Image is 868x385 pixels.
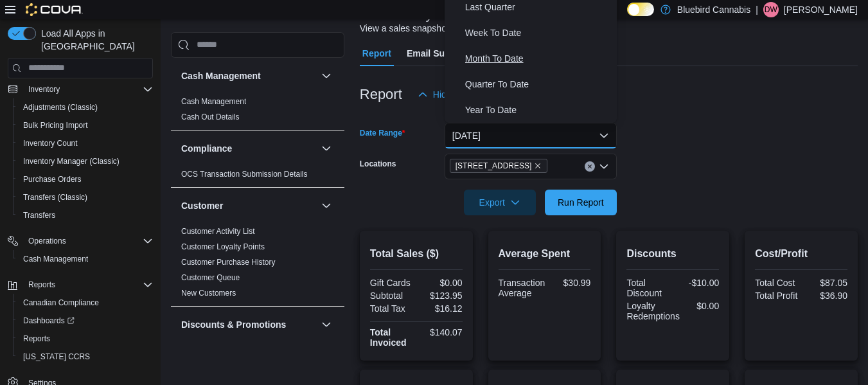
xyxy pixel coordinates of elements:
span: Purchase Orders [18,172,153,187]
button: Discounts & Promotions [181,318,316,331]
a: Customer Activity List [181,227,255,236]
div: $16.12 [419,303,463,314]
div: Total Profit [755,291,799,301]
a: Inventory Manager (Classic) [18,154,125,169]
h3: Cash Management [181,69,261,82]
a: Purchase Orders [18,172,87,187]
span: Inventory Count [23,138,78,148]
div: Total Tax [370,303,414,314]
span: Reports [28,280,55,290]
span: Adjustments (Classic) [18,100,153,115]
button: Hide Parameters [412,82,506,107]
span: Transfers (Classic) [18,190,153,205]
span: Customer Purchase History [181,257,276,267]
a: Cash Management [18,251,93,267]
span: Canadian Compliance [18,295,153,310]
div: Subtotal [370,291,414,301]
span: Transfers [23,210,55,220]
button: Reports [3,276,158,294]
div: Loyalty Redemptions [626,301,680,321]
p: [PERSON_NAME] [784,2,858,17]
button: Inventory [3,80,158,98]
span: Adjustments (Classic) [23,102,98,112]
button: Cash Management [13,250,158,268]
button: Adjustments (Classic) [13,98,158,116]
button: Transfers (Classic) [13,188,158,206]
div: Total Discount [626,278,670,298]
a: Customer Loyalty Points [181,242,265,251]
a: Inventory Count [18,136,83,151]
h2: Total Sales ($) [370,246,463,262]
span: Inventory Count [18,136,153,151]
a: Bulk Pricing Import [18,118,93,133]
span: Load All Apps in [GEOGRAPHIC_DATA] [36,27,153,53]
span: Customer Queue [181,273,240,283]
button: Transfers [13,206,158,224]
div: $87.05 [804,278,847,288]
span: Dw [765,2,777,17]
span: Run Report [558,196,604,209]
div: $30.99 [550,278,590,288]
h2: Cost/Profit [755,246,847,262]
span: Washington CCRS [18,349,153,364]
span: Inventory [23,82,153,97]
span: Export [472,190,528,215]
span: Dashboards [18,313,153,328]
label: Locations [360,159,396,169]
span: Report [362,40,391,66]
button: Reports [23,277,60,292]
button: Purchase Orders [13,170,158,188]
input: Dark Mode [627,3,654,16]
a: Dashboards [13,312,158,330]
div: Cash Management [171,94,344,130]
div: $36.90 [804,291,847,301]
p: Bluebird Cannabis [677,2,750,17]
div: Customer [171,224,344,306]
span: 203 1/2 Queen Street [450,159,548,173]
button: Customer [319,198,334,213]
button: Clear input [585,161,595,172]
span: [STREET_ADDRESS] [456,159,532,172]
div: -$10.00 [675,278,719,288]
div: Gift Cards [370,278,414,288]
div: Dustin watts [763,2,779,17]
button: Run Report [545,190,617,215]
button: Cash Management [319,68,334,84]
h3: Customer [181,199,223,212]
span: Reports [23,334,50,344]
button: Inventory [23,82,65,97]
span: Customer Loyalty Points [181,242,265,252]
button: Export [464,190,536,215]
span: New Customers [181,288,236,298]
span: Discounts [181,345,215,355]
div: $0.00 [419,278,463,288]
h2: Discounts [626,246,719,262]
span: Inventory Manager (Classic) [23,156,120,166]
h3: Report [360,87,402,102]
strong: Total Invoiced [370,327,407,348]
a: New Customers [181,289,236,298]
span: Operations [23,233,153,249]
span: Purchase Orders [23,174,82,184]
a: Reports [18,331,55,346]
span: Year To Date [465,102,612,118]
div: Transaction Average [499,278,545,298]
span: Reports [23,277,153,292]
button: Inventory Count [13,134,158,152]
span: Email Subscription [407,40,488,66]
a: Canadian Compliance [18,295,104,310]
a: Transfers [18,208,60,223]
button: Open list of options [599,161,609,172]
p: | [756,2,758,17]
span: Cash Management [181,96,246,107]
span: Bulk Pricing Import [18,118,153,133]
h3: Compliance [181,142,232,155]
span: Transfers (Classic) [23,192,87,202]
span: OCS Transaction Submission Details [181,169,308,179]
button: Compliance [319,141,334,156]
div: Total Cost [755,278,799,288]
div: $140.07 [419,327,463,337]
a: Adjustments (Classic) [18,100,103,115]
img: Cova [26,3,83,16]
a: Cash Out Details [181,112,240,121]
